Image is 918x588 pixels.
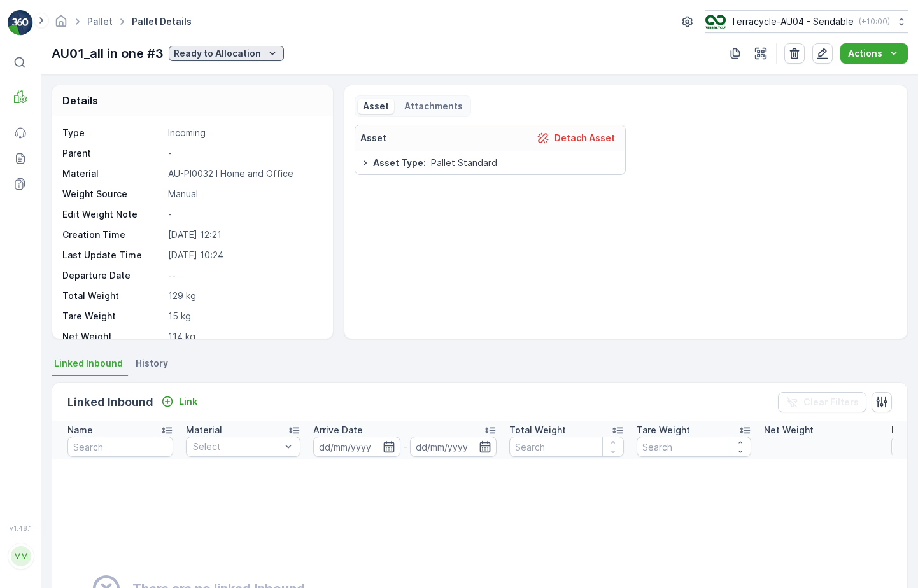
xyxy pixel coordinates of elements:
a: Homepage [54,19,68,30]
p: Clear Filters [803,396,859,409]
p: AU-PI0032 I Home and Office [168,167,320,180]
p: ( +10:00 ) [859,17,890,27]
p: Material [62,167,163,180]
input: Search [637,437,751,457]
p: Asset [360,132,386,144]
p: Total Weight [509,424,566,437]
input: dd/mm/yyyy [313,437,400,457]
span: v 1.48.1 [8,524,33,532]
p: Linked Inbound [67,393,153,411]
p: Net Weight [764,424,814,437]
p: Edit Weight Note [62,208,163,221]
span: History [136,357,168,370]
p: Incoming [168,127,320,139]
p: Total Weight [62,290,163,302]
p: Creation Time [62,228,163,241]
img: logo [8,10,33,36]
a: Pallet [87,16,113,27]
p: Type [62,127,163,139]
p: Asset [363,100,389,113]
p: [DATE] 10:24 [168,249,320,262]
p: -- [168,269,320,282]
p: Departure Date [62,269,163,282]
p: Weight Source [62,188,163,200]
p: 114 kg [168,330,320,343]
p: Select [193,440,281,453]
p: Detach Asset [554,132,615,144]
p: Name [67,424,93,437]
p: Ready to Allocation [174,47,261,60]
p: Net Weight [62,330,163,343]
p: Link [179,395,197,408]
p: Material [186,424,222,437]
p: Manual [168,188,320,200]
p: - [168,208,320,221]
span: Pallet Details [129,15,194,28]
p: 129 kg [168,290,320,302]
button: Clear Filters [778,392,866,412]
div: MM [11,546,31,566]
input: dd/mm/yyyy [410,437,497,457]
p: - [168,147,320,160]
p: Arrive Date [313,424,363,437]
p: Parent [62,147,163,160]
button: Link [156,394,202,409]
p: Last Update Time [62,249,163,262]
p: 15 kg [168,310,320,323]
p: Terracycle-AU04 - Sendable [731,15,854,28]
p: Details [62,93,98,108]
p: Actions [848,47,882,60]
button: Ready to Allocation [169,46,284,61]
span: Pallet Standard [431,157,497,169]
p: Tare Weight [62,310,163,323]
p: - [403,439,407,454]
button: Actions [840,43,908,64]
p: Tare Weight [637,424,690,437]
input: Search [509,437,624,457]
p: AU01_all in one #3 [52,44,164,63]
span: Linked Inbound [54,357,123,370]
p: [DATE] 12:21 [168,228,320,241]
button: Terracycle-AU04 - Sendable(+10:00) [705,10,908,33]
p: Attachments [404,100,463,113]
input: Search [67,437,173,457]
img: terracycle_logo.png [705,15,726,29]
button: MM [8,535,33,578]
button: Detach Asset [532,130,620,146]
span: Asset Type : [373,157,426,169]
